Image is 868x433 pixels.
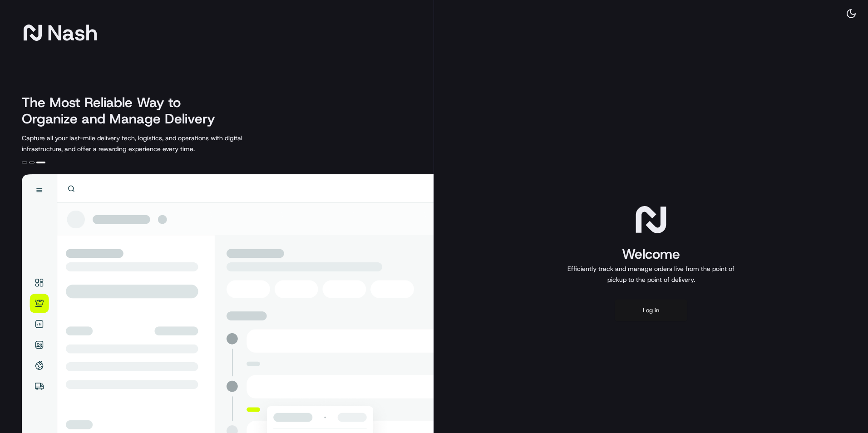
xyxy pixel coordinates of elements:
[22,94,225,127] h2: The Most Reliable Way to Organize and Manage Delivery
[564,245,738,263] h1: Welcome
[615,300,687,321] button: Log in
[22,133,283,154] p: Capture all your last-mile delivery tech, logistics, and operations with digital infrastructure, ...
[564,263,738,285] p: Efficiently track and manage orders live from the point of pickup to the point of delivery.
[47,24,98,42] span: Nash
